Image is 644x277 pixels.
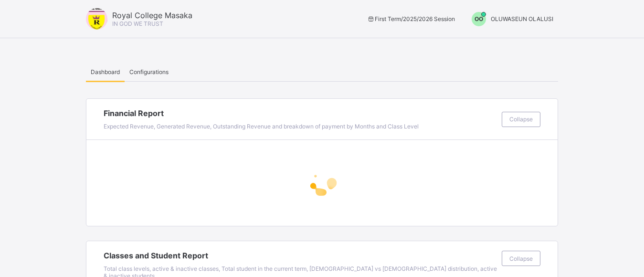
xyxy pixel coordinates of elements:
[509,255,533,262] span: Collapse
[104,123,419,130] span: Expected Revenue, Generated Revenue, Outstanding Revenue and breakdown of payment by Months and C...
[112,20,163,27] span: IN GOD WE TRUST
[491,15,553,22] span: OLUWASEUN OLALUSI
[509,116,533,123] span: Collapse
[104,108,497,118] span: Financial Report
[367,15,455,22] span: session/term information
[104,251,497,260] span: Classes and Student Report
[112,11,192,20] span: Royal College Masaka
[91,68,120,75] span: Dashboard
[129,68,169,75] span: Configurations
[475,15,483,22] span: OO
